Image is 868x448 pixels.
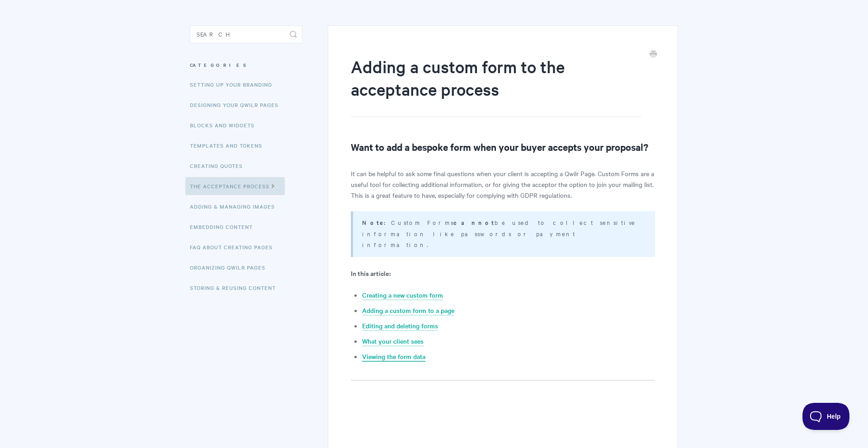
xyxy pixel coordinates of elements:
[362,321,438,331] a: Editing and deleting forms
[351,168,655,201] p: It can be helpful to ask some final questions when your client is accepting a Qwilr Page. Custom ...
[362,290,443,300] a: Creating a new custom form
[351,140,655,154] h2: Want to add a bespoke form when your buyer accepts your proposal?
[802,403,850,430] iframe: Toggle Customer Support
[190,25,302,43] input: Search
[190,279,283,297] a: Storing & Reusing Content
[351,268,391,278] strong: In this article:
[190,238,279,256] a: FAQ About Creating Pages
[190,116,261,134] a: Blocks and Widgets
[190,157,250,175] a: Creating Quotes
[190,197,282,215] a: Adding & Managing Images
[453,218,495,227] strong: cannot
[185,177,285,195] a: The Acceptance Process
[351,55,642,117] h1: Adding a custom form to the acceptance process
[190,57,302,73] h3: Categories
[362,336,424,346] a: What your client sees
[190,96,285,114] a: Designing Your Qwilr Pages
[190,75,279,93] a: Setting up your Branding
[362,352,425,362] a: Viewing the form data
[650,50,657,60] a: Print this Article
[362,218,391,227] strong: Note:
[362,306,454,316] a: Adding a custom form to a page
[190,218,259,236] a: Embedding Content
[190,136,269,154] a: Templates and Tokens
[362,217,644,250] p: Custom Forms be used to collect sensitive information like passwords or payment information.
[190,258,272,276] a: Organizing Qwilr Pages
